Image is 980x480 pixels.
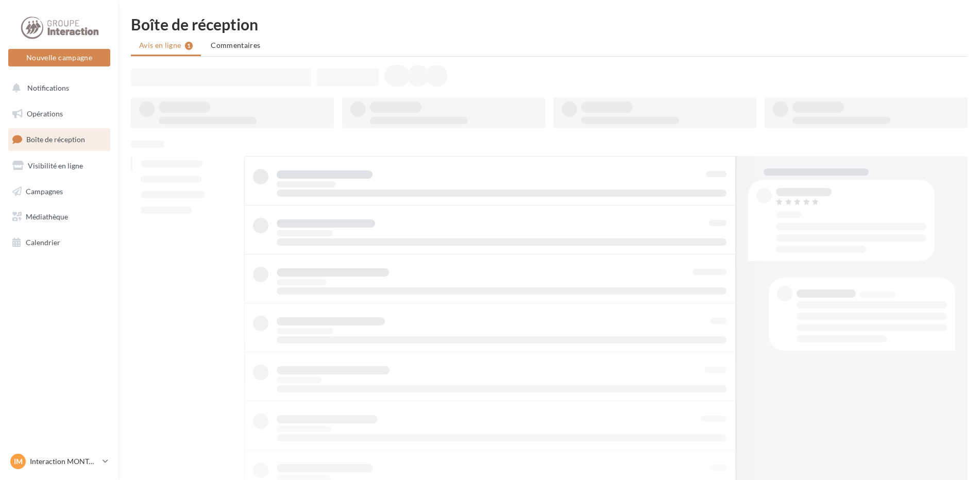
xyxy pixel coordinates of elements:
[6,181,112,202] a: Campagnes
[30,456,98,467] p: Interaction MONTAIGU
[27,83,69,92] span: Notifications
[26,212,68,221] span: Médiathèque
[131,16,968,32] div: Boîte de réception
[14,456,23,467] span: IM
[26,135,85,144] span: Boîte de réception
[8,452,110,471] a: IM Interaction MONTAIGU
[27,109,63,118] span: Opérations
[211,41,260,49] span: Commentaires
[6,77,108,99] button: Notifications
[8,49,110,66] button: Nouvelle campagne
[6,206,112,228] a: Médiathèque
[6,103,112,125] a: Opérations
[6,155,112,177] a: Visibilité en ligne
[6,128,112,150] a: Boîte de réception
[26,238,60,247] span: Calendrier
[6,232,112,253] a: Calendrier
[26,186,63,195] span: Campagnes
[28,161,83,170] span: Visibilité en ligne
